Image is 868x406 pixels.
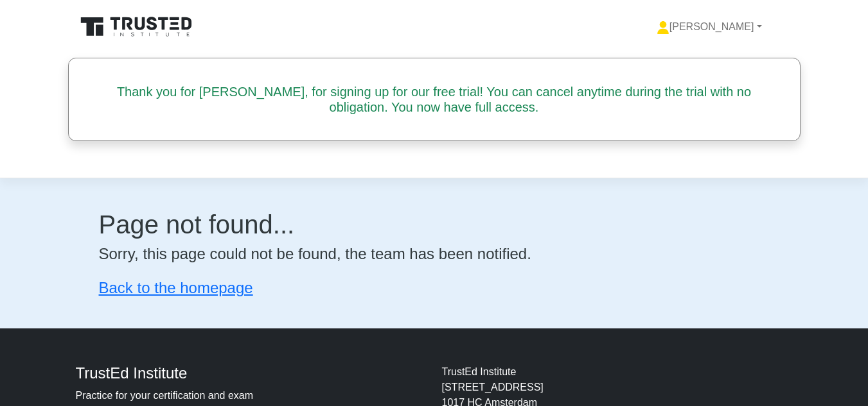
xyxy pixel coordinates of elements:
h1: Page not found... [99,209,770,240]
h4: Sorry, this page could not be found, the team has been notified. [99,245,770,264]
h5: Thank you for [PERSON_NAME], for signing up for our free trial! You can cancel anytime during the... [97,84,772,115]
h4: TrustEd Institute [76,364,427,383]
a: [PERSON_NAME] [626,14,793,40]
a: Back to the homepage [99,279,253,296]
a: Practice for your certification and exam [76,390,254,401]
